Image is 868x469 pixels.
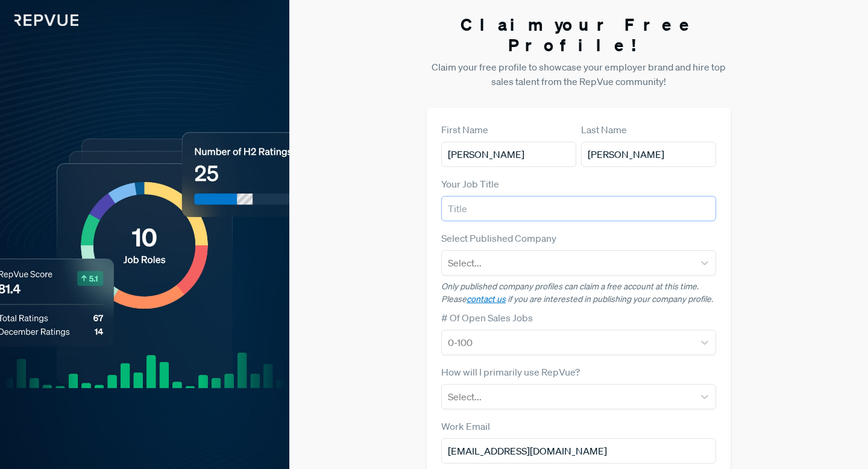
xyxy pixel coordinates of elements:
[581,122,627,137] label: Last Name
[441,196,716,221] input: Title
[441,310,533,325] label: # Of Open Sales Jobs
[427,60,731,89] p: Claim your free profile to showcase your employer brand and hire top sales talent from the RepVue...
[441,280,716,306] p: Only published company profiles can claim a free account at this time. Please if you are interest...
[441,122,488,137] label: First Name
[581,142,716,167] input: Last Name
[441,231,556,245] label: Select Published Company
[441,365,580,379] label: How will I primarily use RepVue?
[427,14,731,55] h3: Claim your Free Profile!
[441,419,490,433] label: Work Email
[441,142,576,167] input: First Name
[441,438,716,464] input: Email
[467,294,506,304] a: contact us
[441,177,499,191] label: Your Job Title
